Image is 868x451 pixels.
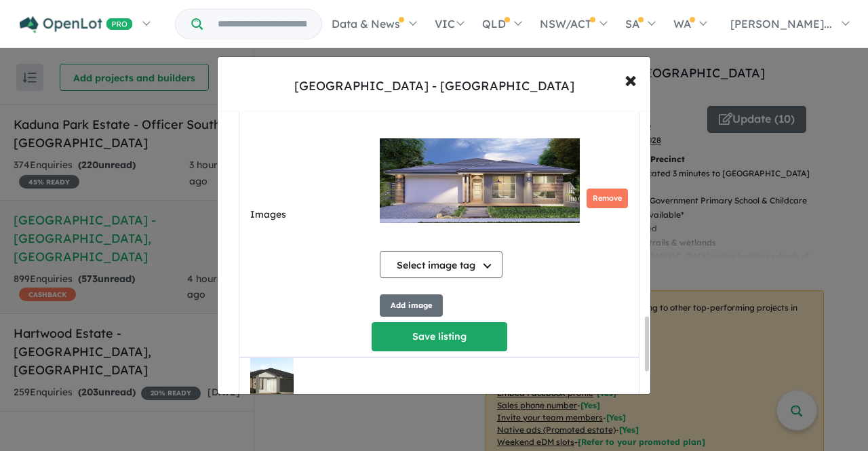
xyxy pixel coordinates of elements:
input: Try estate name, suburb, builder or developer [205,9,319,39]
button: Remove [587,189,628,208]
button: Add image [380,294,443,317]
img: Ridgelea%20Estate%20-%20Pakenham%20East%20-%20Lot%201011___1756523476.jpg [250,358,294,401]
div: [GEOGRAPHIC_DATA] - [GEOGRAPHIC_DATA] [294,77,574,95]
button: Save listing [372,322,507,351]
span: × [625,64,637,94]
span: [PERSON_NAME]... [730,17,832,31]
img: Ridgelea Estate - Pakenham East - Lot 1022 [380,113,580,248]
button: Select image tag [380,251,502,278]
label: Images [250,207,374,223]
img: Openlot PRO Logo White [20,16,133,33]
